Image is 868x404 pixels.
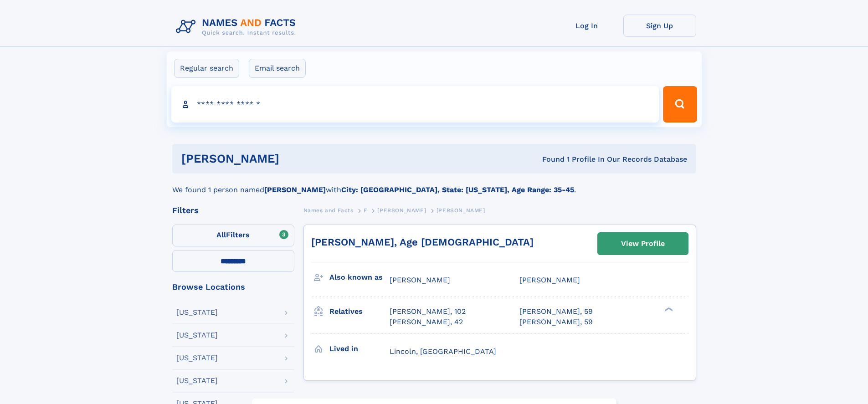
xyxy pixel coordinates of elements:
[519,317,593,327] a: [PERSON_NAME], 59
[390,347,496,356] span: Lincoln, [GEOGRAPHIC_DATA]
[329,270,390,285] h3: Also known as
[621,233,665,254] div: View Profile
[390,276,450,284] span: [PERSON_NAME]
[172,206,294,215] div: Filters
[519,307,593,317] a: [PERSON_NAME], 59
[411,154,687,164] div: Found 1 Profile In Our Records Database
[176,309,218,316] div: [US_STATE]
[171,86,659,123] input: search input
[174,59,239,78] label: Regular search
[311,236,534,248] a: [PERSON_NAME], Age [DEMOGRAPHIC_DATA]
[172,174,696,195] div: We found 1 person named with .
[172,15,303,39] img: Logo Names and Facts
[390,317,463,327] a: [PERSON_NAME], 42
[364,207,367,214] span: F
[519,276,580,284] span: [PERSON_NAME]
[377,205,426,216] a: [PERSON_NAME]
[341,185,574,194] b: City: [GEOGRAPHIC_DATA], State: [US_STATE], Age Range: 35-45
[663,86,697,123] button: Search Button
[364,205,367,216] a: F
[390,307,466,317] a: [PERSON_NAME], 102
[550,15,623,37] a: Log In
[598,233,688,255] a: View Profile
[663,307,673,312] div: ❯
[176,377,218,384] div: [US_STATE]
[264,185,326,194] b: [PERSON_NAME]
[437,207,485,214] span: [PERSON_NAME]
[176,354,218,362] div: [US_STATE]
[329,341,390,357] h3: Lived in
[172,225,294,246] label: Filters
[172,283,294,291] div: Browse Locations
[176,332,218,339] div: [US_STATE]
[329,304,390,319] h3: Relatives
[249,59,306,78] label: Email search
[377,207,426,214] span: [PERSON_NAME]
[216,230,226,239] span: All
[303,205,354,216] a: Names and Facts
[181,153,411,164] h1: [PERSON_NAME]
[623,15,696,37] a: Sign Up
